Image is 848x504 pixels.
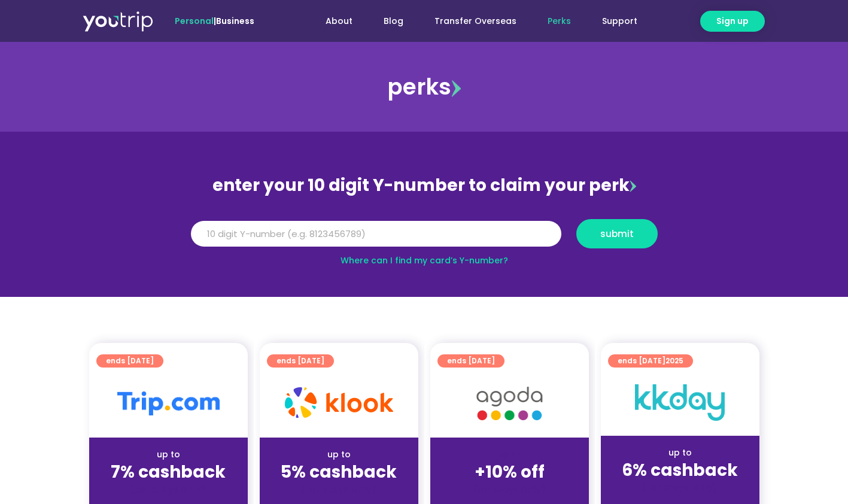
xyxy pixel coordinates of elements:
[475,460,545,484] strong: +10% off
[608,354,693,368] a: ends [DATE]2025
[175,15,254,27] span: |
[99,483,238,496] div: (for stays only)
[700,11,765,32] a: Sign up
[191,219,658,257] form: Y Number
[191,221,561,247] input: 10 digit Y-number (e.g. 8123456789)
[106,354,154,368] span: ends [DATE]
[610,481,750,494] div: (for stays only)
[269,448,409,461] div: up to
[600,229,634,238] span: submit
[276,354,324,368] span: ends [DATE]
[111,460,226,484] strong: 7% cashback
[368,10,419,32] a: Blog
[586,10,653,32] a: Support
[665,356,683,366] span: 2025
[499,448,521,460] span: up to
[576,219,658,248] button: submit
[175,15,214,27] span: Personal
[610,447,750,459] div: up to
[310,10,368,32] a: About
[96,354,163,368] a: ends [DATE]
[618,354,683,368] span: ends [DATE]
[99,448,238,461] div: up to
[419,10,532,32] a: Transfer Overseas
[281,460,397,484] strong: 5% cashback
[447,354,495,368] span: ends [DATE]
[216,15,254,27] a: Business
[267,354,334,368] a: ends [DATE]
[532,10,586,32] a: Perks
[341,254,508,266] a: Where can I find my card’s Y-number?
[716,15,749,28] span: Sign up
[287,10,653,32] nav: Menu
[269,483,409,496] div: (for stays only)
[440,483,579,496] div: (for stays only)
[185,170,664,201] div: enter your 10 digit Y-number to claim your perk
[622,459,738,482] strong: 6% cashback
[437,354,504,368] a: ends [DATE]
